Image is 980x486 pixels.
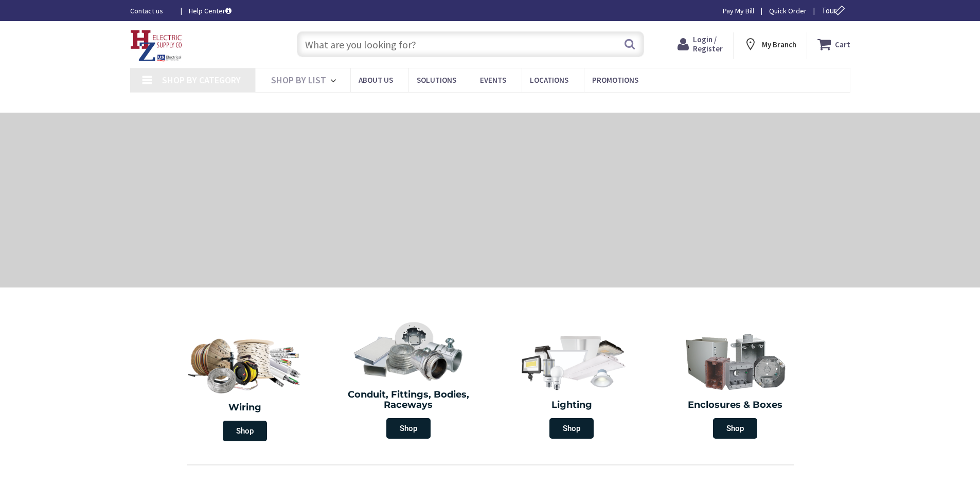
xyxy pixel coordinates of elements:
[817,35,850,53] a: Cart
[130,6,172,16] a: Contact us
[656,326,814,444] a: Enclosures & Boxes Shop
[549,418,594,439] span: Shop
[530,75,568,85] span: Locations
[223,421,267,441] span: Shop
[359,75,393,85] span: About Us
[693,34,723,53] span: Login / Register
[334,390,483,410] h2: Conduit, Fittings, Bodies, Raceways
[762,40,796,49] strong: My Branch
[480,75,506,85] span: Events
[164,326,327,446] a: Wiring Shop
[162,74,241,86] span: Shop By Category
[678,35,723,53] a: Login / Register
[592,75,638,85] span: Promotions
[743,35,796,53] div: My Branch
[822,6,848,15] span: Tour
[769,6,807,16] a: Quick Order
[661,400,809,410] h2: Enclosures & Boxes
[493,326,651,444] a: Lighting Shop
[297,31,644,57] input: What are you looking for?
[498,400,646,410] h2: Lighting
[329,316,488,444] a: Conduit, Fittings, Bodies, Raceways Shop
[169,403,322,413] h2: Wiring
[713,418,757,439] span: Shop
[835,35,850,53] strong: Cart
[723,6,754,16] a: Pay My Bill
[271,74,326,86] span: Shop By List
[189,6,231,16] a: Help Center
[417,75,456,85] span: Solutions
[386,418,431,439] span: Shop
[130,30,183,62] img: HZ Electric Supply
